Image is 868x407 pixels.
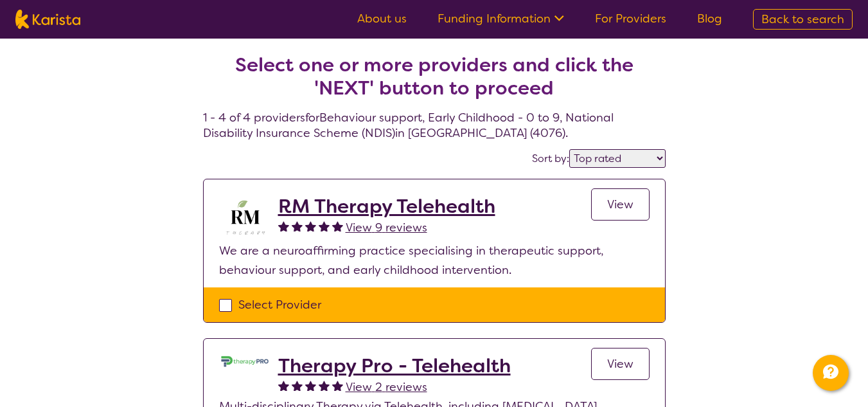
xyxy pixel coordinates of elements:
[813,355,849,391] button: Channel Menu
[332,221,343,231] img: fullstar
[278,221,289,231] img: fullstar
[219,354,270,368] img: lehxprcbtunjcwin5sb4.jpg
[438,11,564,26] a: Funding Information
[219,195,270,241] img: b3hjthhf71fnbidirs13.png
[346,220,427,235] span: View 9 reviews
[292,221,303,231] img: fullstar
[218,53,650,100] h2: Select one or more providers and click the 'NEXT' button to proceed
[357,11,407,26] a: About us
[346,377,427,397] a: View 2 reviews
[761,12,844,27] span: Back to search
[305,380,316,391] img: fullstar
[278,380,289,391] img: fullstar
[346,379,427,395] span: View 2 reviews
[292,380,303,391] img: fullstar
[753,9,853,30] a: Back to search
[278,195,495,218] a: RM Therapy Telehealth
[332,380,343,391] img: fullstar
[591,348,650,380] a: View
[697,11,722,26] a: Blog
[532,152,569,165] label: Sort by:
[278,354,511,377] a: Therapy Pro - Telehealth
[319,380,330,391] img: fullstar
[305,221,316,231] img: fullstar
[595,11,666,26] a: For Providers
[15,10,80,29] img: Karista logo
[591,188,650,221] a: View
[203,23,666,141] h4: 1 - 4 of 4 providers for Behaviour support , Early Childhood - 0 to 9 , National Disability Insur...
[346,218,427,237] a: View 9 reviews
[607,197,633,212] span: View
[219,241,650,280] p: We are a neuroaffirming practice specialising in therapeutic support, behaviour support, and earl...
[607,356,633,372] span: View
[319,221,330,231] img: fullstar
